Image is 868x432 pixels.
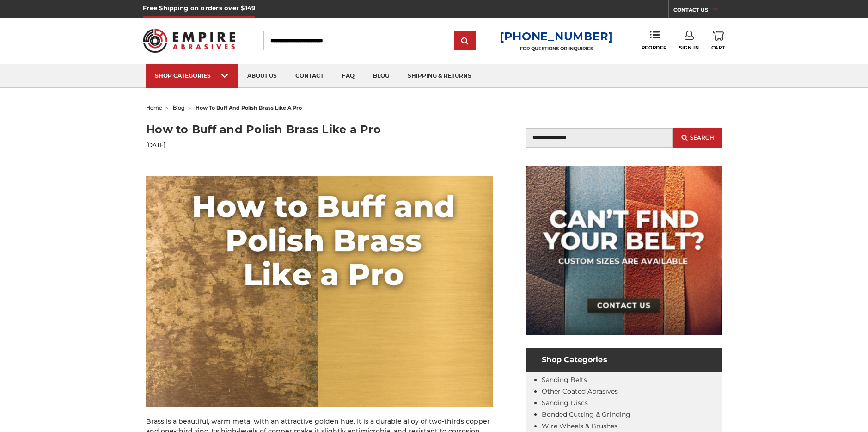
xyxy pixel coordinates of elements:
a: Reorder [642,31,667,50]
a: CONTACT US [673,5,725,18]
a: faq [333,64,364,88]
a: Other Coated Abrasives [542,387,618,395]
img: How to buff and polish brass like a pro - clean tarnish and get a mirror reflection finish [146,176,493,407]
a: home [146,105,162,111]
p: FOR QUESTIONS OR INQUIRIES [500,46,613,52]
div: SHOP CATEGORIES [155,72,229,79]
img: promo banner for custom belts. [526,166,722,335]
span: Sign In [679,45,699,51]
a: blog [173,105,185,111]
a: contact [286,64,333,88]
h4: Shop Categories [526,348,722,372]
a: Sanding Discs [542,399,588,407]
span: Cart [711,45,725,51]
a: blog [364,64,398,88]
h1: How to Buff and Polish Brass Like a Pro [146,121,434,138]
p: [DATE] [146,141,434,149]
button: Search [673,128,722,148]
span: Search [690,135,714,141]
a: Bonded Cutting & Grinding [542,410,630,419]
span: Reorder [642,45,667,51]
a: Cart [711,31,725,51]
a: [PHONE_NUMBER] [500,30,613,43]
span: how to buff and polish brass like a pro [196,105,302,111]
a: Wire Wheels & Brushes [542,422,617,430]
input: Submit [456,32,474,50]
a: about us [238,64,286,88]
a: shipping & returns [398,64,481,88]
a: Sanding Belts [542,376,587,384]
img: Empire Abrasives [143,23,235,59]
